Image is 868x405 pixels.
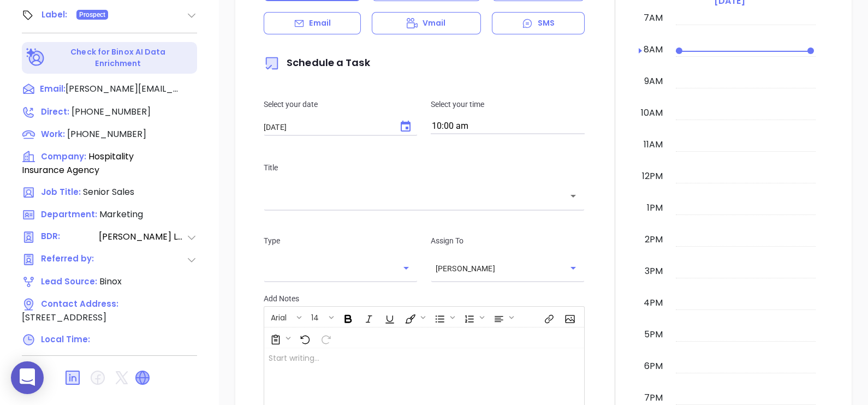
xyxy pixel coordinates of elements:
span: Direct : [41,106,69,117]
span: Align [488,308,516,326]
span: Contact Address: [41,298,118,309]
div: 4pm [641,296,665,309]
span: Arial [265,312,292,320]
span: Insert link [538,308,558,326]
span: Schedule a Task [264,56,370,69]
div: 10am [639,106,665,120]
div: 2pm [643,233,665,246]
div: 6pm [642,360,665,373]
input: MM/DD/YYYY [264,122,390,133]
span: [PHONE_NUMBER] [67,128,146,140]
span: Binox [99,275,122,288]
p: Select your date [264,98,418,110]
button: 14 [306,308,327,326]
span: Hospitality Insurance Agency [22,150,134,176]
span: Company: [41,151,86,162]
div: 3pm [643,265,665,278]
p: Check for Binox AI Data Enrichment [47,46,189,69]
button: Open [566,260,581,276]
div: 12pm [640,170,665,183]
span: Undo [294,329,314,347]
p: Add Notes [264,293,585,305]
span: Surveys [265,329,293,347]
p: Vmail [423,17,446,29]
button: Open [399,260,414,276]
span: Insert Unordered List [429,308,457,326]
span: Italic [358,308,378,326]
span: Marketing [99,208,143,221]
span: Department: [41,209,97,220]
span: Fill color or set the text color [400,308,428,326]
span: Redo [315,329,335,347]
span: [PHONE_NUMBER] [72,105,151,118]
img: Ai-Enrich-DaqCidB-.svg [26,48,45,67]
p: Title [264,162,585,174]
div: 5pm [642,328,665,341]
span: Font family [265,308,304,326]
span: Lead Source: [41,276,97,287]
div: 1pm [645,201,665,215]
div: 7am [641,11,665,25]
span: Work : [41,128,65,140]
span: [STREET_ADDRESS] [22,311,106,324]
div: 8am [641,43,665,56]
button: Arial [265,308,295,326]
span: Local Time: [41,333,90,345]
span: 14 [306,312,324,320]
span: Bold [337,308,357,326]
span: Referred by: [41,253,98,266]
div: 11am [641,138,665,151]
div: 7pm [642,391,665,404]
span: Insert Image [559,308,579,326]
span: Underline [379,308,399,326]
p: Type [264,235,418,247]
p: SMS [538,17,555,29]
span: BDR: [41,230,98,244]
button: Open [566,188,581,204]
span: Prospect [79,9,106,21]
span: Font size [305,308,336,326]
span: Insert Ordered List [459,308,487,326]
p: Email [309,17,331,29]
span: [PERSON_NAME][EMAIL_ADDRESS][DOMAIN_NAME] [66,82,180,96]
button: Choose date, selected date is Aug 28, 2025 [395,116,417,138]
span: Senior Sales [83,186,134,198]
p: Select your time [431,98,585,110]
p: Assign To [431,235,585,247]
span: [PERSON_NAME] Lechado [99,230,186,244]
div: 9am [642,75,665,88]
span: Email: [40,82,66,97]
span: Job Title: [41,186,81,198]
div: Label: [41,7,68,23]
